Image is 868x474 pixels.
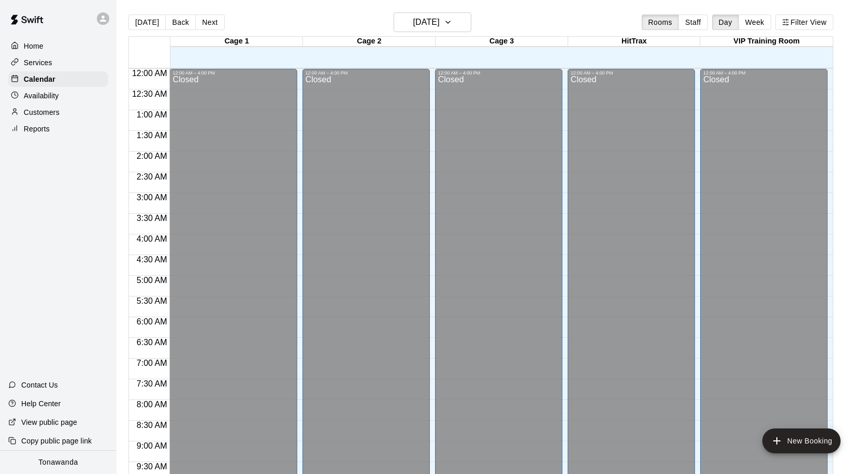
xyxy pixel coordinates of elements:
[21,417,77,427] p: View public page
[134,214,170,223] span: 3:30 AM
[134,379,170,388] span: 7:30 AM
[134,234,170,243] span: 4:00 AM
[8,88,108,103] a: Availability
[129,90,170,98] span: 12:30 AM
[134,400,170,409] span: 8:00 AM
[134,338,170,347] span: 6:30 AM
[700,37,833,47] div: VIP Training Room
[134,193,170,202] span: 3:00 AM
[24,107,60,117] p: Customers
[134,441,170,450] span: 9:00 AM
[24,91,59,101] p: Availability
[195,14,224,30] button: Next
[703,70,824,76] div: 12:00 AM – 4:00 PM
[8,121,108,137] a: Reports
[568,37,701,47] div: HitTrax
[134,359,170,367] span: 7:00 AM
[436,37,568,47] div: Cage 3
[8,38,108,54] a: Home
[134,110,170,119] span: 1:00 AM
[678,14,708,30] button: Staff
[134,421,170,429] span: 8:30 AM
[413,15,439,29] h6: [DATE]
[712,14,739,30] button: Day
[642,14,679,30] button: Rooms
[762,428,841,453] button: add
[571,70,692,76] div: 12:00 AM – 4:00 PM
[775,14,833,30] button: Filter View
[129,69,170,78] span: 12:00 AM
[134,131,170,140] span: 1:30 AM
[134,462,170,471] span: 9:30 AM
[21,380,58,390] p: Contact Us
[394,12,471,32] button: [DATE]
[24,57,52,68] p: Services
[303,37,436,47] div: Cage 2
[24,74,55,84] p: Calendar
[8,71,108,87] a: Calendar
[134,255,170,264] span: 4:30 AM
[170,37,303,47] div: Cage 1
[172,70,294,76] div: 12:00 AM – 4:00 PM
[134,152,170,160] span: 2:00 AM
[165,14,196,30] button: Back
[134,172,170,181] span: 2:30 AM
[21,398,61,409] p: Help Center
[134,276,170,285] span: 5:00 AM
[438,70,559,76] div: 12:00 AM – 4:00 PM
[134,317,170,326] span: 6:00 AM
[21,436,92,446] p: Copy public page link
[38,457,78,468] p: Tonawanda
[134,297,170,305] span: 5:30 AM
[8,55,108,70] a: Services
[24,41,44,51] p: Home
[739,14,771,30] button: Week
[24,124,50,134] p: Reports
[306,70,427,76] div: 12:00 AM – 4:00 PM
[128,14,166,30] button: [DATE]
[8,105,108,120] a: Customers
